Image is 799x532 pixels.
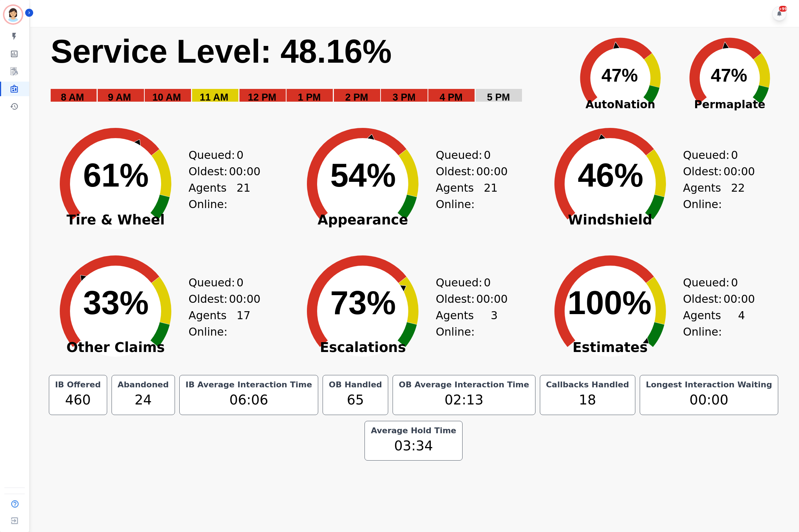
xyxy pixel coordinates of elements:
[4,6,22,23] img: Bordered avatar
[683,180,745,212] div: Agents Online:
[330,285,396,321] text: 73%
[731,147,738,163] span: 0
[43,344,188,351] span: Other Claims
[184,380,313,390] div: IB Average Interaction Time
[43,216,188,224] span: Tire & Wheel
[200,92,229,103] text: 11 AM
[290,216,436,224] span: Appearance
[545,390,631,410] div: 18
[436,180,498,212] div: Agents Online:
[61,92,84,103] text: 8 AM
[484,147,491,163] span: 0
[152,92,181,103] text: 10 AM
[369,426,457,436] div: Average Hold Time
[491,307,498,340] span: 3
[683,291,738,307] div: Oldest:
[51,33,392,70] text: Service Level: 48.16%
[393,92,416,103] text: 3 PM
[731,274,738,291] span: 0
[237,307,250,340] span: 17
[83,285,149,321] text: 33%
[537,216,683,224] span: Windshield
[711,65,747,86] text: 47%
[724,291,755,307] span: 00:00
[369,436,457,456] div: 03:34
[330,157,396,193] text: 54%
[644,390,774,410] div: 00:00
[724,163,755,180] span: 00:00
[188,307,250,340] div: Agents Online:
[298,92,321,103] text: 1 PM
[436,163,490,180] div: Oldest:
[683,163,738,180] div: Oldest:
[644,380,774,390] div: Longest Interaction Waiting
[237,274,243,291] span: 0
[731,180,745,212] span: 22
[397,390,531,410] div: 02:13
[237,147,243,163] span: 0
[108,92,131,103] text: 9 AM
[345,92,368,103] text: 2 PM
[188,274,243,291] div: Queued:
[440,92,463,103] text: 4 PM
[184,390,313,410] div: 06:06
[487,92,510,103] text: 5 PM
[327,390,383,410] div: 65
[229,163,260,180] span: 00:00
[436,147,490,163] div: Queued:
[237,180,250,212] span: 21
[779,6,787,12] div: +99
[188,180,250,212] div: Agents Online:
[484,180,498,212] span: 21
[476,163,507,180] span: 00:00
[50,32,561,114] svg: Service Level: 0%
[54,380,102,390] div: IB Offered
[683,274,738,291] div: Queued:
[675,96,784,113] span: Permaplate
[578,157,643,193] text: 46%
[397,380,531,390] div: OB Average Interaction Time
[188,291,243,307] div: Oldest:
[229,291,260,307] span: 00:00
[566,96,675,113] span: AutoNation
[188,147,243,163] div: Queued:
[683,147,738,163] div: Queued:
[476,291,507,307] span: 00:00
[545,380,631,390] div: Callbacks Handled
[436,291,490,307] div: Oldest:
[436,307,498,340] div: Agents Online:
[738,307,745,340] span: 4
[116,390,170,410] div: 24
[568,285,651,321] text: 100%
[290,344,436,351] span: Escalations
[327,380,383,390] div: OB Handled
[683,307,745,340] div: Agents Online:
[248,92,276,103] text: 12 PM
[188,163,243,180] div: Oldest:
[54,390,102,410] div: 460
[436,274,490,291] div: Queued:
[116,380,170,390] div: Abandoned
[484,274,491,291] span: 0
[537,344,683,351] span: Estimates
[601,65,638,86] text: 47%
[83,157,149,193] text: 61%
